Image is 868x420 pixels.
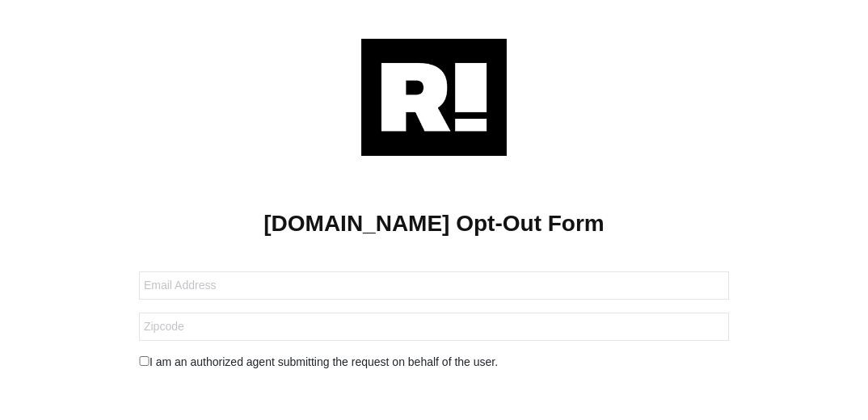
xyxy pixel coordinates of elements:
[139,271,729,300] input: Email Address
[139,313,729,341] input: Zipcode
[24,210,844,237] h1: [DOMAIN_NAME] Opt-Out Form
[361,39,507,156] img: Retention.com
[127,354,741,371] div: I am an authorized agent submitting the request on behalf of the user.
